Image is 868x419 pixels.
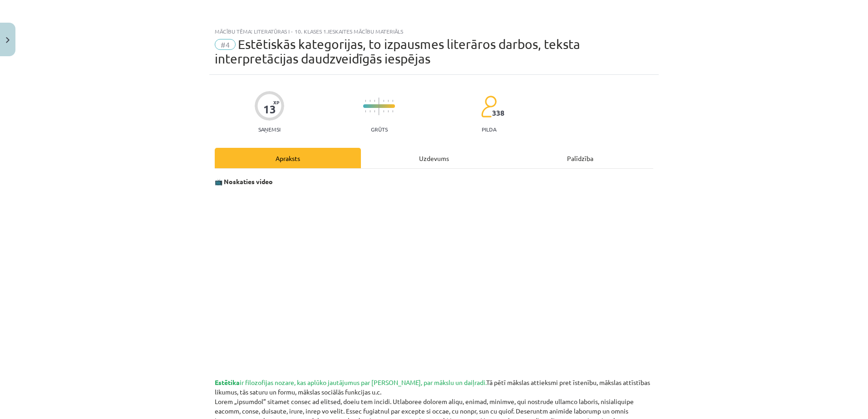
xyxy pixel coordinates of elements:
[215,39,236,50] span: #4
[492,109,504,117] span: 338
[370,110,370,112] img: icon-short-line-57e1e144782c952c97e751825c79c345078a6d821885a25fce030b3d8c18986b.svg
[255,126,284,132] p: Saņemsi
[383,110,384,112] img: icon-short-line-57e1e144782c952c97e751825c79c345078a6d821885a25fce030b3d8c18986b.svg
[215,378,240,386] strong: Estētika
[388,100,389,102] img: icon-short-line-57e1e144782c952c97e751825c79c345078a6d821885a25fce030b3d8c18986b.svg
[481,95,497,118] img: students-c634bb4e5e11cddfef0936a35e636f08e4e9abd3cc4e673bd6f9a4125e45ecb1.svg
[482,126,496,132] p: pilda
[392,100,393,102] img: icon-short-line-57e1e144782c952c97e751825c79c345078a6d821885a25fce030b3d8c18986b.svg
[215,28,653,34] div: Mācību tēma: Literatūras i - 10. klases 1.ieskaites mācību materiāls
[379,97,380,115] img: icon-long-line-d9ea69661e0d244f92f715978eff75569469978d946b2353a9bb055b3ed8787d.svg
[263,103,276,116] div: 13
[507,148,653,168] div: Palīdzība
[215,378,486,386] span: ir filozofijas nozare, kas aplūko jautājumus par [PERSON_NAME], par mākslu un daiļradi.
[361,148,507,168] div: Uzdevums
[370,100,370,102] img: icon-short-line-57e1e144782c952c97e751825c79c345078a6d821885a25fce030b3d8c18986b.svg
[273,100,279,105] span: XP
[365,100,366,102] img: icon-short-line-57e1e144782c952c97e751825c79c345078a6d821885a25fce030b3d8c18986b.svg
[374,110,375,112] img: icon-short-line-57e1e144782c952c97e751825c79c345078a6d821885a25fce030b3d8c18986b.svg
[6,37,10,43] img: icon-close-lesson-0947bae3869378f0d4975bcd49f059093ad1ed9edebbc8119c70593378902aed.svg
[215,148,361,168] div: Apraksts
[215,177,273,185] strong: 📺 Noskaties video
[383,100,384,102] img: icon-short-line-57e1e144782c952c97e751825c79c345078a6d821885a25fce030b3d8c18986b.svg
[388,110,389,112] img: icon-short-line-57e1e144782c952c97e751825c79c345078a6d821885a25fce030b3d8c18986b.svg
[392,110,393,112] img: icon-short-line-57e1e144782c952c97e751825c79c345078a6d821885a25fce030b3d8c18986b.svg
[371,126,388,132] p: Grūts
[374,100,375,102] img: icon-short-line-57e1e144782c952c97e751825c79c345078a6d821885a25fce030b3d8c18986b.svg
[215,37,580,66] span: Estētiskās kategorijas, to izpausmes literāros darbos, teksta interpretācijas daudzveidīgās iespējas
[365,110,366,112] img: icon-short-line-57e1e144782c952c97e751825c79c345078a6d821885a25fce030b3d8c18986b.svg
